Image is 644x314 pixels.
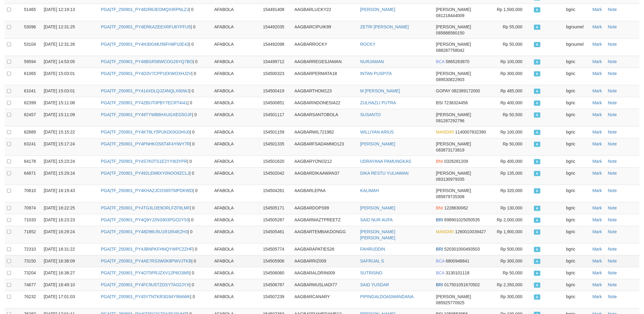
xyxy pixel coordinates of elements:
[360,205,395,210] a: [PERSON_NAME]
[44,159,75,164] span: [DATE] 15:23:24
[360,88,400,93] a: M [PERSON_NAME]
[608,247,617,252] a: Note
[22,126,41,138] td: 62889
[44,259,75,263] span: [DATE] 16:38:09
[534,7,540,12] span: Accepted
[564,267,590,279] td: bgric
[360,141,395,146] a: [PERSON_NAME]
[263,270,284,275] span: 154506060
[101,294,190,299] a: PGA|TF_250901_PY45YTNTKR3G94Y99AWK
[592,159,602,164] a: Mark
[436,217,443,222] span: BRI
[564,138,590,155] td: bgric
[22,202,41,214] td: 70974
[44,42,75,47] span: [DATE] 12:31:26
[500,59,522,64] span: Rp 100,000
[263,112,284,117] span: 154501117
[98,267,212,279] td: | 0
[44,100,75,105] span: [DATE] 15:11:08
[22,4,41,21] td: 51465
[608,171,617,176] a: Note
[263,259,284,263] span: 154505906
[360,259,384,263] a: SAFRIJAL S
[360,188,379,193] a: KALIMAH
[212,138,261,155] td: AFABOLA
[44,188,75,193] span: [DATE] 16:19:43
[500,88,522,93] span: Rp 485,000
[436,171,471,176] span: [PERSON_NAME]
[263,217,284,222] span: 154505287
[101,130,190,134] a: PGA|TF_250901_PY4KT8LY5PUKD03GDHU0
[360,282,389,287] a: SAID YUSDAR
[98,68,212,85] td: | 0
[608,205,617,210] a: Note
[263,247,284,252] span: 154505774
[436,48,464,53] span: Copy 088287758042 to clipboard
[360,100,396,105] a: ZULHAZLI PUTRA
[263,159,284,164] span: 154501620
[534,259,540,264] span: Accepted
[212,4,261,21] td: AFABOLA
[294,217,341,222] span: AAGBARMAZTPREETZ
[98,4,212,21] td: | 0
[503,270,523,275] span: Rp 50,000
[294,112,338,117] span: AAGBARSANTOBOLA
[592,259,602,263] a: Mark
[534,101,540,106] span: Accepted
[503,141,523,146] span: Rp 50,000
[101,217,189,222] a: PGA|TF_250901_PY4Q9YJ2NS903PGO2Y53
[360,229,395,240] a: [PERSON_NAME] [PERSON_NAME]
[44,229,75,234] span: [DATE] 16:29:24
[534,159,540,164] span: Accepted
[101,42,189,47] a: PGA|TF_250901_PY4N30GMU56FH8P10E43
[22,56,41,68] td: 59594
[22,255,41,267] td: 73150
[212,85,261,97] td: AFABOLA
[360,217,393,222] a: SAID NUR AUFA
[497,229,522,234] span: Rp 1,900,000
[294,171,340,176] span: AAGBARDIKAAWAN37
[294,7,331,12] span: AAGBARLUCKY22
[212,202,261,214] td: AFABOLA
[212,185,261,202] td: AFABOLA
[592,59,602,64] a: Mark
[592,247,602,252] a: Mark
[22,109,41,126] td: 62457
[101,59,193,64] a: PGA|TF_250901_PY48BGR58WCOG26YQ7BO
[436,229,454,234] span: MANDIRI
[436,100,443,105] span: BSI
[592,42,602,47] a: Mark
[534,71,540,77] span: Accepted
[44,88,75,93] span: [DATE] 15:03:01
[101,229,188,234] a: PGA|TF_250901_PY48D96U5U1R1854EZH3
[294,270,335,275] span: AAGBARALDRIN009
[101,159,187,164] a: PGA|TF_250901_PY4S7K0TS1E2YYI63YPR
[101,247,193,252] a: PGA|TF_250901_PY4JBNPKFHNQYWPC2ZHF
[497,217,522,222] span: Rp 2,000,000
[44,247,75,252] span: [DATE] 16:31:22
[98,226,212,243] td: | 0
[534,59,540,65] span: Accepted
[44,112,75,117] span: [DATE] 15:11:09
[500,71,522,76] span: Rp 300,000
[436,88,450,93] span: GOPAY
[101,88,189,93] a: PGA|TF_250901_PY414XDLQJZ4NQLX60WJ
[608,229,617,234] a: Note
[22,68,41,85] td: 61065
[44,24,75,29] span: [DATE] 12:31:25
[455,229,486,234] span: Copy 1260010039427 to clipboard
[44,217,75,222] span: [DATE] 16:23:23
[534,218,540,223] span: Accepted
[608,112,617,117] a: Note
[444,217,480,222] span: Copy 698901025050535 to clipboard
[360,112,381,117] a: SUSANTO
[500,171,522,176] span: Rp 135,000
[98,214,212,226] td: | 0
[360,294,414,299] a: PIPINGALDOASWANDANA
[294,282,337,287] span: AAGBARMUSLIADI77
[436,247,443,252] span: BRI
[360,42,375,47] a: ROCKY
[608,71,617,76] a: Note
[22,214,41,226] td: 71033
[500,259,522,263] span: Rp 300,000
